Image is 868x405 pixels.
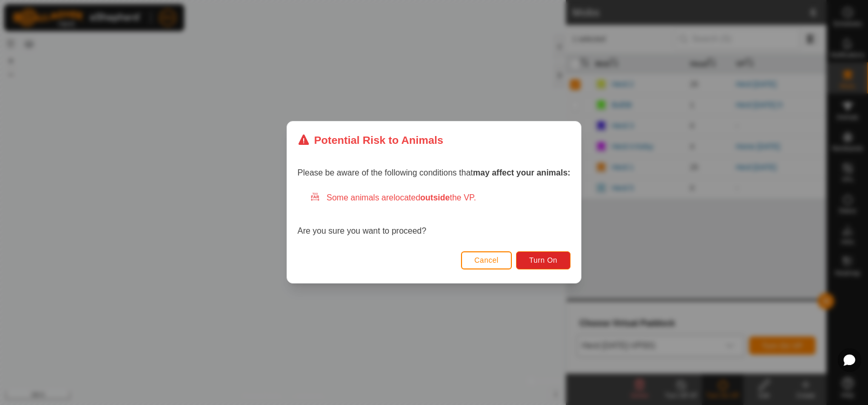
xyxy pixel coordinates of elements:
span: Turn On [530,256,558,265]
div: Some animals are [310,192,571,205]
div: Potential Risk to Animals [297,132,443,148]
span: Please be aware of the following conditions that [297,169,571,178]
button: Cancel [461,251,512,269]
div: Are you sure you want to proceed? [297,192,571,238]
span: located the VP. [394,194,476,203]
span: Cancel [474,256,499,265]
button: Turn On [517,251,571,269]
strong: may affect your animals: [473,169,571,178]
strong: outside [421,194,450,203]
